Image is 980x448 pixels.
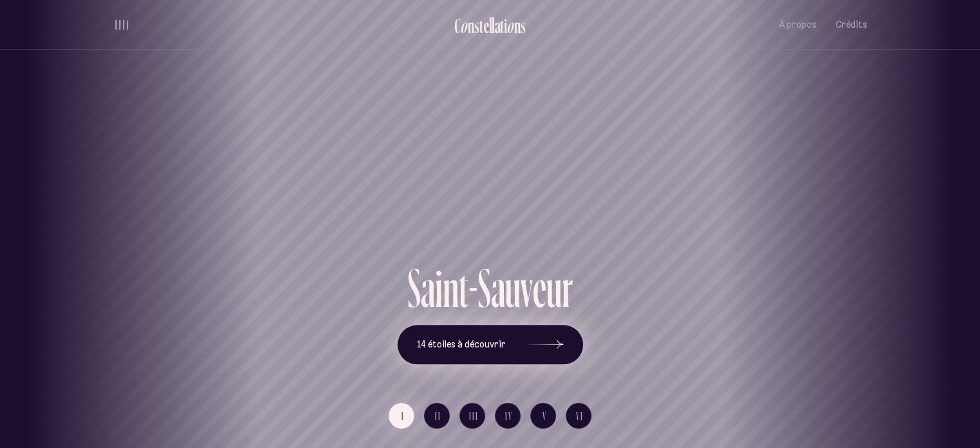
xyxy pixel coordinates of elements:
button: À propos [779,10,816,40]
div: r [562,260,573,315]
div: i [504,15,507,36]
div: n [468,15,474,36]
div: t [459,260,468,315]
span: À propos [779,19,816,30]
span: IV [505,411,513,422]
span: Crédits [836,19,867,30]
div: a [494,15,500,36]
button: 14 étoiles à découvrir [398,325,583,365]
div: a [421,260,435,315]
button: V [530,403,556,429]
span: V [543,411,547,422]
div: t [479,15,483,36]
button: volume audio [113,18,130,32]
div: u [505,260,521,315]
div: i [435,260,443,315]
div: s [521,15,526,36]
div: n [514,15,521,36]
div: s [474,15,479,36]
div: S [408,260,421,315]
div: o [460,15,468,36]
div: C [454,15,460,36]
div: e [533,260,546,315]
div: - [468,260,478,315]
span: II [435,411,441,422]
div: n [443,260,459,315]
div: a [491,260,505,315]
span: I [401,411,405,422]
span: VI [576,411,584,422]
button: III [459,403,485,429]
div: v [521,260,533,315]
span: 14 étoiles à découvrir [417,339,506,350]
div: S [478,260,491,315]
div: e [483,15,489,36]
div: l [492,15,494,36]
button: II [424,403,450,429]
div: t [500,15,504,36]
div: l [489,15,492,36]
div: o [506,15,514,36]
button: I [389,403,414,429]
div: u [546,260,562,315]
button: Crédits [836,10,867,40]
button: IV [495,403,521,429]
span: III [469,411,479,422]
button: VI [566,403,591,429]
